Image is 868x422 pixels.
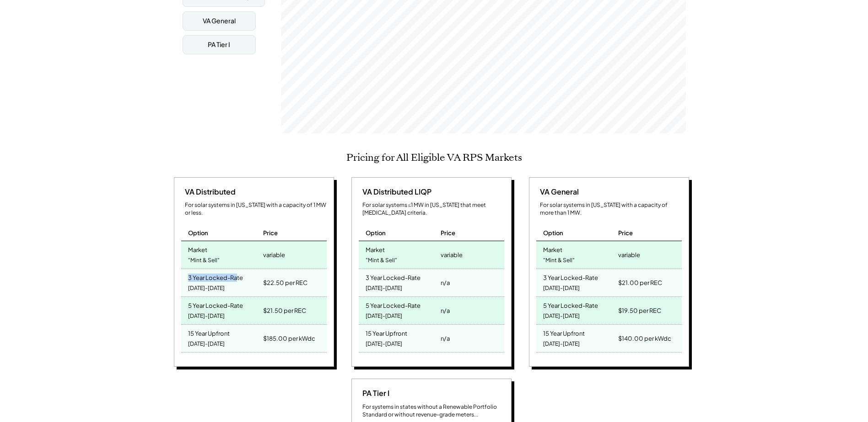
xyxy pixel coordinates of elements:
div: VA General [536,187,579,197]
div: PA Tier I [359,388,389,398]
div: "Mint & Sell" [543,254,575,267]
div: VA Distributed LIQP [359,187,431,197]
div: 3 Year Locked-Rate [543,271,598,282]
div: PA Tier I [208,40,230,49]
div: 15 Year Upfront [188,327,230,338]
div: Price [618,229,633,237]
div: [DATE]-[DATE] [188,338,225,350]
div: Market [366,243,385,254]
div: variable [618,248,640,261]
div: [DATE]-[DATE] [543,310,580,322]
div: [DATE]-[DATE] [366,310,402,322]
div: For solar systems ≤1 MW in [US_STATE] that meet [MEDICAL_DATA] criteria. [362,201,504,217]
div: variable [441,248,463,261]
div: Market [188,243,207,254]
div: $21.00 per REC [618,276,662,289]
div: VA Distributed [181,187,236,197]
div: Market [543,243,562,254]
div: For systems in states without a Renewable Portfolio Standard or without revenue-grade meters... [362,403,504,419]
div: n/a [441,304,450,317]
div: 3 Year Locked-Rate [188,271,243,282]
div: $22.50 per REC [263,276,307,289]
h2: Pricing for All Eligible VA RPS Markets [346,152,522,164]
div: [DATE]-[DATE] [188,310,225,322]
div: "Mint & Sell" [188,254,220,267]
div: VA General [203,16,236,26]
div: [DATE]-[DATE] [366,282,402,295]
div: Price [263,229,278,237]
div: 5 Year Locked-Rate [543,299,598,310]
div: 5 Year Locked-Rate [366,299,421,310]
div: 3 Year Locked-Rate [366,271,421,282]
div: For solar systems in [US_STATE] with a capacity of 1 MW or less. [185,201,327,217]
div: [DATE]-[DATE] [188,282,225,295]
div: 15 Year Upfront [543,327,585,338]
div: [DATE]-[DATE] [543,282,580,295]
div: Option [543,229,563,237]
div: $185.00 per kWdc [263,332,315,345]
div: "Mint & Sell" [366,254,397,267]
div: n/a [441,276,450,289]
div: [DATE]-[DATE] [543,338,580,350]
div: 5 Year Locked-Rate [188,299,243,310]
div: $19.50 per REC [618,304,661,317]
div: 15 Year Upfront [366,327,407,338]
div: For solar systems in [US_STATE] with a capacity of more than 1 MW. [540,201,682,217]
div: n/a [441,332,450,345]
div: Option [188,229,208,237]
div: variable [263,248,285,261]
div: $21.50 per REC [263,304,306,317]
div: $140.00 per kWdc [618,332,671,345]
div: [DATE]-[DATE] [366,338,402,350]
div: Option [366,229,386,237]
div: Price [441,229,455,237]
